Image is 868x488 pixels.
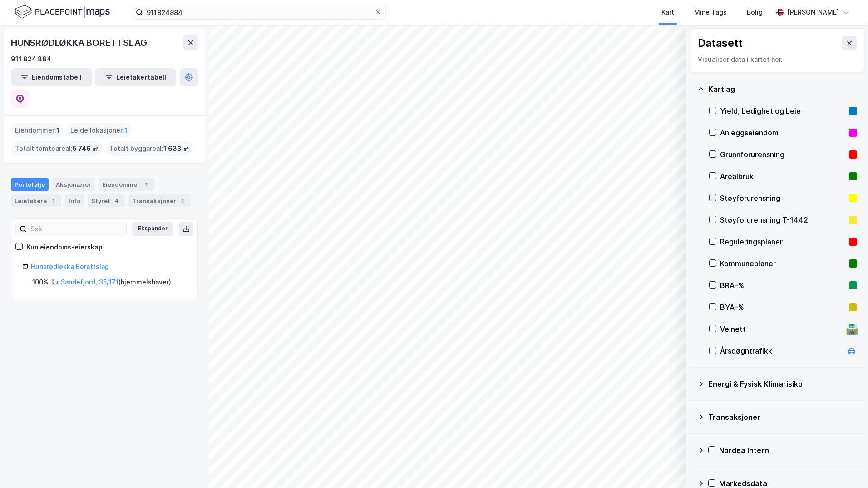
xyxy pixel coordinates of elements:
[163,143,189,154] span: 1 633 ㎡
[11,68,92,86] button: Eiendomstabell
[720,258,845,269] div: Kommuneplaner
[142,180,151,189] div: 1
[61,277,171,288] div: ( hjemmelshaver )
[88,194,125,207] div: Styret
[11,141,102,156] div: Totalt tomteareal :
[15,4,110,20] img: logo.f888ab2527a4732fd821a326f86c7f29.svg
[661,7,674,18] div: Kart
[823,444,868,488] iframe: Chat Widget
[32,277,49,288] div: 100%
[11,35,148,50] div: HUNSRØDLØKKA BORETTSLAG
[73,143,99,154] span: 5 746 ㎡
[720,127,845,138] div: Anleggseiendom
[720,214,845,225] div: Støyforurensning T-1442
[106,141,193,156] div: Totalt byggareal :
[132,222,173,236] button: Ekspander
[720,324,843,334] div: Veinett
[11,54,51,65] div: 911 824 884
[56,125,59,136] span: 1
[846,323,858,335] div: 🛣️
[95,68,176,86] button: Leietakertabell
[698,54,857,65] div: Visualiser data i kartet her.
[708,84,857,95] div: Kartlag
[99,178,154,191] div: Eiendommer
[720,193,845,204] div: Støyforurensning
[49,196,58,205] div: 1
[720,280,845,291] div: BRA–%
[720,149,845,160] div: Grunnforurensning
[112,196,121,205] div: 4
[52,178,95,191] div: Aksjonærer
[26,242,103,253] div: Kun eiendoms-eierskap
[67,123,131,138] div: Leide lokasjoner :
[720,302,845,313] div: BYA–%
[708,378,857,389] div: Energi & Fysisk Klimarisiko
[720,105,845,116] div: Yield, Ledighet og Leie
[27,222,126,236] input: Søk
[698,36,743,50] div: Datasett
[719,445,857,456] div: Nordea Intern
[11,123,63,138] div: Eiendommer :
[124,125,128,136] span: 1
[694,7,727,18] div: Mine Tags
[747,7,763,18] div: Bolig
[11,178,49,191] div: Portefølje
[720,236,845,247] div: Reguleringsplaner
[720,345,843,356] div: Årsdøgntrafikk
[143,5,375,19] input: Søk på adresse, matrikkel, gårdeiere, leietakere eller personer
[787,7,839,18] div: [PERSON_NAME]
[11,194,61,207] div: Leietakere
[65,194,84,207] div: Info
[61,278,118,286] a: Sandefjord, 35/171
[128,194,191,207] div: Transaksjoner
[178,196,187,205] div: 1
[708,412,857,423] div: Transaksjoner
[31,263,109,270] a: Hunsrødløkka Borettslag
[720,171,845,182] div: Arealbruk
